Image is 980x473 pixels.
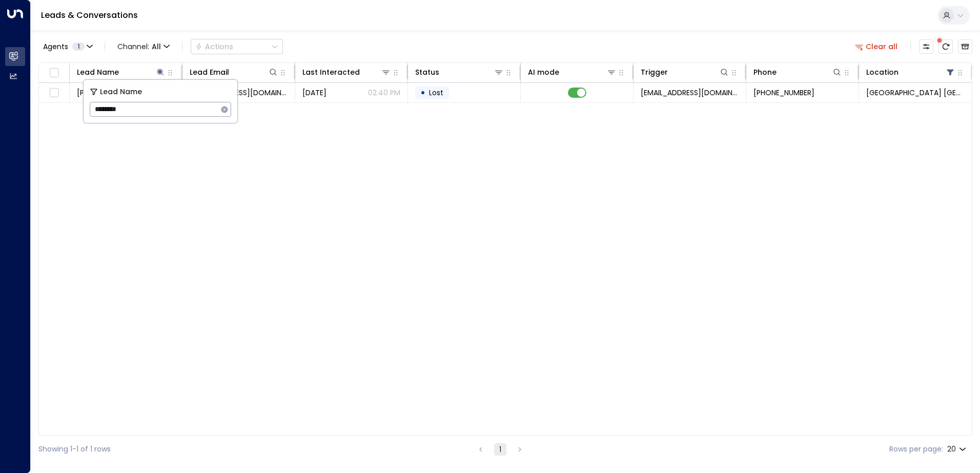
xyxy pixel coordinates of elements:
[368,88,400,98] p: 02:40 PM
[919,39,933,54] button: Customize
[302,88,326,98] span: Sep 20, 2025
[77,66,166,78] div: Lead Name
[866,66,955,78] div: Location
[753,88,814,98] span: +44207735994232
[48,67,60,79] span: Toggle select all
[77,88,133,98] span: Patricia Harrington
[474,443,526,456] nav: pagination navigation
[100,86,142,98] span: Lead Name
[48,87,60,99] span: Toggle select row
[41,9,138,21] a: Leads & Conversations
[958,39,972,54] button: Archived Leads
[190,66,278,78] div: Lead Email
[641,66,668,78] div: Trigger
[77,66,119,78] div: Lead Name
[938,39,953,54] span: There are new threads available. Refresh the grid to view the latest updates.
[420,84,425,101] div: •
[415,66,439,78] div: Status
[415,66,504,78] div: Status
[528,66,617,78] div: AI mode
[641,66,729,78] div: Trigger
[72,42,85,51] span: 1
[753,66,777,78] div: Phone
[190,66,229,78] div: Lead Email
[113,39,174,54] button: Channel:All
[753,66,842,78] div: Phone
[866,66,899,78] div: Location
[191,39,283,54] button: Actions
[113,39,174,54] span: Channel:
[889,444,943,455] label: Rows per page:
[302,66,391,78] div: Last Interacted
[38,39,96,54] button: Agents1
[302,66,360,78] div: Last Interacted
[190,88,288,98] span: baileyharrington@outlook.com
[195,42,233,51] div: Actions
[528,66,559,78] div: AI mode
[43,43,68,50] span: Agents
[641,88,739,98] span: leads@space-station.co.uk
[429,88,443,98] span: Lost
[866,88,965,98] span: Space Station St Johns Wood
[947,442,968,457] div: 20
[851,39,902,54] button: Clear all
[494,443,506,456] button: page 1
[38,444,111,455] div: Showing 1-1 of 1 rows
[152,42,161,51] span: All
[191,39,283,54] div: Button group with a nested menu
